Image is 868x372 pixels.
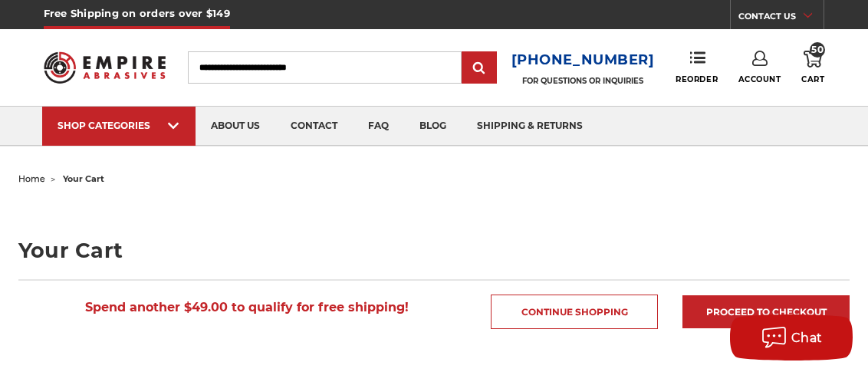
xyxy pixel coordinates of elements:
[730,314,853,360] button: Chat
[491,295,658,329] a: Continue Shopping
[801,51,824,84] a: 50 Cart
[738,8,824,29] a: CONTACT US
[511,49,655,71] a: [PHONE_NUMBER]
[404,107,462,146] a: blog
[462,107,598,146] a: shipping & returns
[738,74,781,84] span: Account
[682,295,850,328] a: Proceed to checkout
[275,107,353,146] a: contact
[353,107,404,146] a: faq
[810,42,825,58] span: 50
[44,44,166,91] img: Empire Abrasives
[63,173,104,184] span: your cart
[676,51,718,84] a: Reorder
[196,107,275,146] a: about us
[18,240,850,261] h1: Your Cart
[791,331,823,345] span: Chat
[85,300,409,314] span: Spend another $49.00 to qualify for free shipping!
[511,76,655,86] p: FOR QUESTIONS OR INQUIRIES
[58,120,180,131] div: SHOP CATEGORIES
[18,173,45,184] a: home
[801,74,824,84] span: Cart
[464,53,495,84] input: Submit
[676,74,718,84] span: Reorder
